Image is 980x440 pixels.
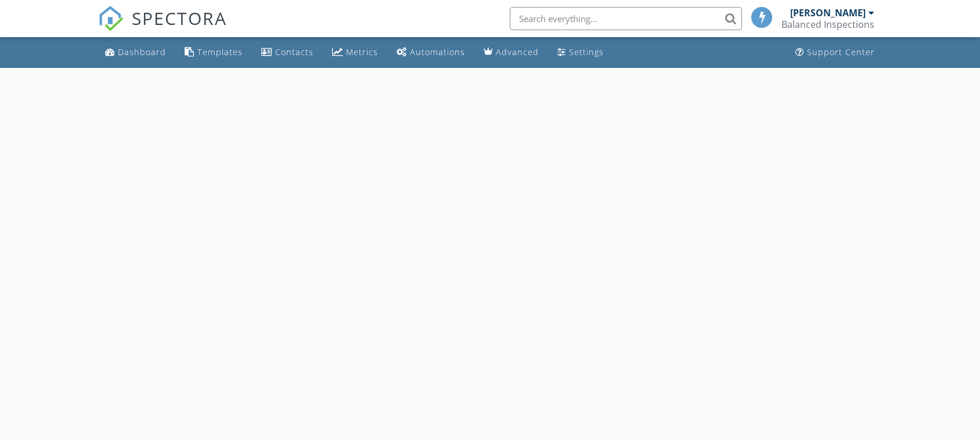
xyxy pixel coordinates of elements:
[346,46,378,57] div: Metrics
[781,19,874,30] div: Balanced Inspections
[807,46,875,57] div: Support Center
[410,46,465,57] div: Automations
[479,42,543,63] a: Advanced
[569,46,604,57] div: Settings
[98,6,124,31] img: The Best Home Inspection Software - Spectora
[790,7,866,19] div: [PERSON_NAME]
[100,42,171,63] a: Dashboard
[275,46,314,57] div: Contacts
[510,7,742,30] input: Search everything...
[118,46,166,57] div: Dashboard
[257,42,318,63] a: Contacts
[553,42,608,63] a: Settings
[327,42,383,63] a: Metrics
[496,46,539,57] div: Advanced
[197,46,243,57] div: Templates
[132,6,227,30] span: SPECTORA
[98,16,227,40] a: SPECTORA
[791,42,880,63] a: Support Center
[392,42,470,63] a: Automations (Basic)
[180,42,247,63] a: Templates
